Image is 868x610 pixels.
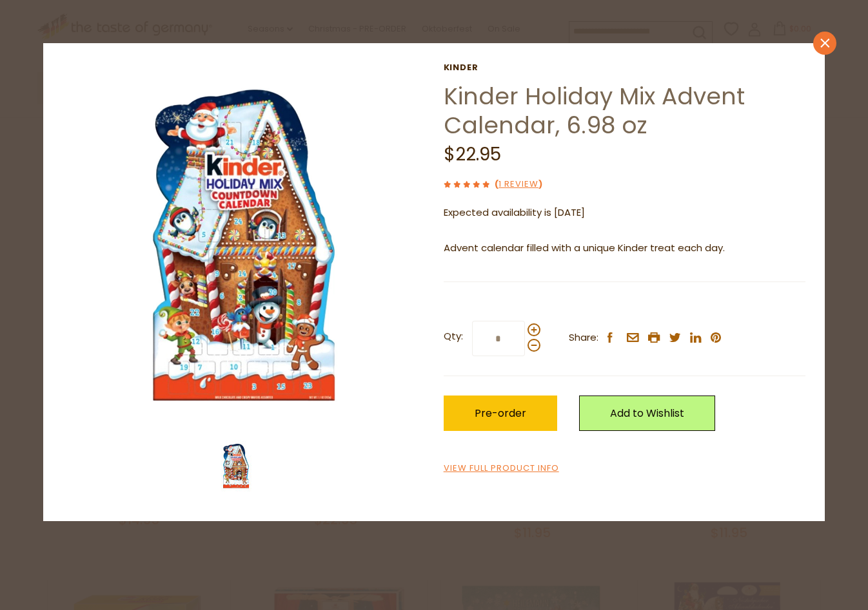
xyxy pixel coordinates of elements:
span: ( ) [495,178,542,190]
button: Pre-order [444,396,557,431]
img: Kinder Holiday Mix Advent Calendar [210,440,262,491]
a: View Full Product Info [444,462,559,475]
img: Kinder Holiday Mix Advent Calendar [63,62,425,424]
a: Kinder Holiday Mix Advent Calendar, 6.98 oz [444,80,745,142]
span: $22.95 [444,142,501,167]
a: Kinder [444,62,805,73]
span: Pre-order [475,406,526,421]
input: Qty: [472,321,525,356]
strong: Qty: [444,329,463,345]
p: Advent calendar filled with a unique Kinder treat each day. [444,240,805,256]
p: Expected availability is [DATE] [444,205,805,221]
a: 1 Review [498,178,538,191]
span: Share: [569,330,598,346]
a: Add to Wishlist [579,396,715,431]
